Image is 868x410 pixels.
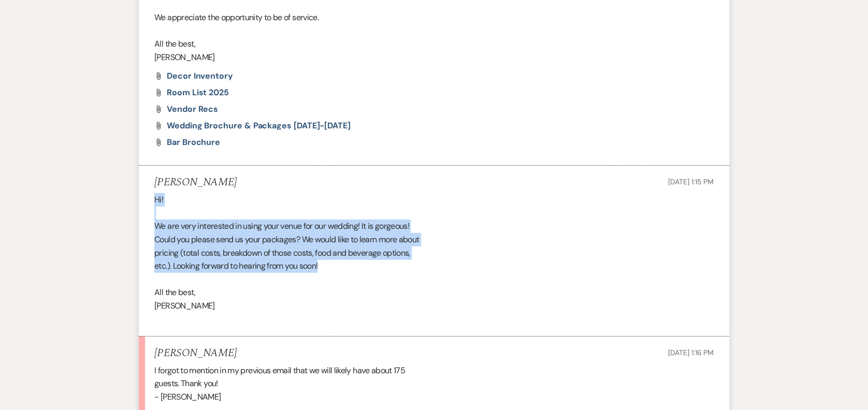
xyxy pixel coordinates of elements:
[167,120,351,131] span: Wedding Brochure & Packages [DATE]-[DATE]
[154,176,237,189] h5: [PERSON_NAME]
[167,72,233,80] a: Decor Inventory
[154,193,714,326] div: Hi! We are very interested in using your venue for our wedding! It is gorgeous! Could you please ...
[154,38,196,49] span: All the best,
[154,51,714,64] p: [PERSON_NAME]
[167,104,218,114] span: Vendor Recs
[167,105,218,113] a: Vendor Recs
[154,364,714,404] div: I forgot to mention in my previous email that we will likely have about 175 guests. Thank you! - ...
[167,138,220,147] a: Bar Brochure
[668,348,714,357] span: [DATE] 1:16 PM
[668,177,714,186] span: [DATE] 1:15 PM
[167,87,229,98] span: Room List 2025
[167,70,233,81] span: Decor Inventory
[154,12,319,23] span: We appreciate the opportunity to be of service.
[167,89,229,97] a: Room List 2025
[167,122,351,130] a: Wedding Brochure & Packages [DATE]-[DATE]
[154,347,237,360] h5: [PERSON_NAME]
[167,137,220,148] span: Bar Brochure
